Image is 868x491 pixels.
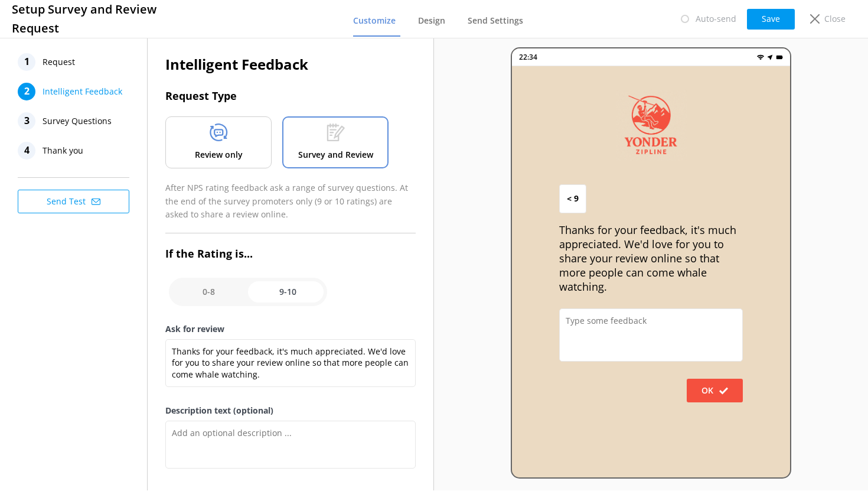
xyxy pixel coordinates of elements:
[18,112,35,130] div: 3
[165,87,416,105] h3: Request Type
[298,148,373,161] p: Survey and Review
[757,54,764,61] img: wifi.png
[468,15,523,27] span: Send Settings
[43,83,122,100] span: Intelligent Feedback
[18,142,35,160] div: 4
[165,245,416,262] h3: If the Rating is...
[824,12,846,25] p: Close
[18,83,35,100] div: 2
[43,53,75,71] span: Request
[559,223,743,294] p: Thanks for your feedback, it's much appreciated. We'd love for you to share your review online so...
[165,323,416,336] label: Ask for review
[18,53,35,71] div: 1
[567,192,579,205] span: < 9
[687,379,743,402] button: OK
[766,54,774,61] img: near-me.png
[696,12,736,25] p: Auto-send
[165,404,416,417] label: Description text (optional)
[18,190,129,213] button: Send Test
[43,142,83,160] span: Thank you
[195,148,243,161] p: Review only
[353,15,396,27] span: Customize
[165,53,416,76] h2: Intelligent Feedback
[616,90,687,161] img: 352-1750128154.png
[165,181,416,221] p: After NPS rating feedback ask a range of survey questions. At the end of the survey promoters onl...
[418,15,445,27] span: Design
[165,339,416,387] textarea: Thanks for your feedback, it's much appreciated. We'd love for you to share your review online so...
[776,54,783,61] img: battery.png
[43,112,112,130] span: Survey Questions
[519,51,537,63] p: 22:34
[747,9,795,30] button: Save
